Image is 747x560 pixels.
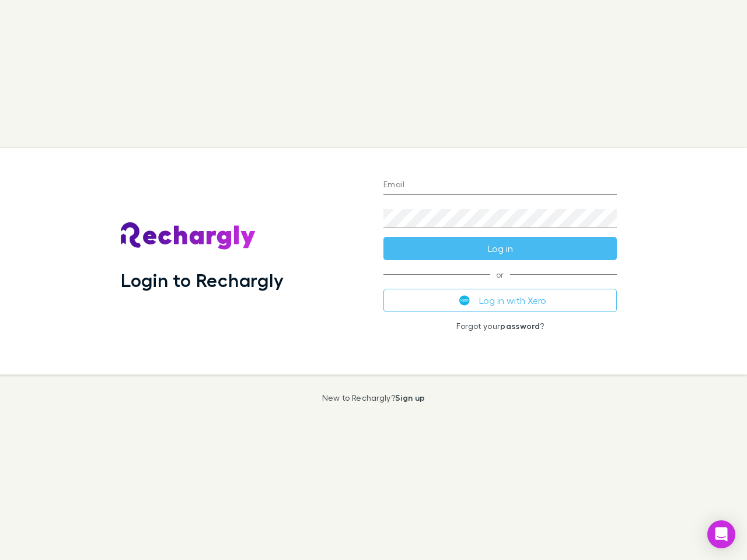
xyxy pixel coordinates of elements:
div: Open Intercom Messenger [707,520,735,548]
a: Sign up [395,393,425,402]
button: Log in [383,237,617,260]
img: Rechargly's Logo [121,222,256,250]
span: or [383,274,617,275]
h1: Login to Rechargly [121,269,284,291]
a: password [500,321,540,331]
p: Forgot your ? [383,321,617,331]
p: New to Rechargly? [322,393,425,402]
button: Log in with Xero [383,289,617,312]
img: Xero's logo [459,295,470,306]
